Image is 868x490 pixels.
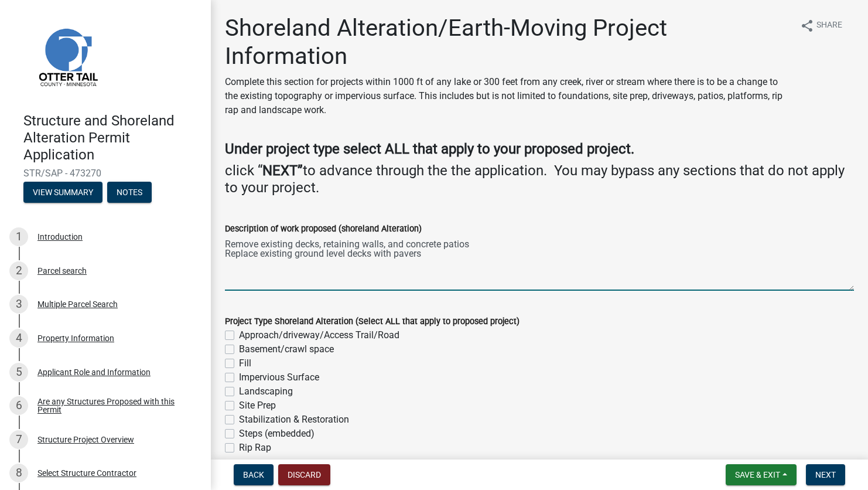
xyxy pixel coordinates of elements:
label: Steps (embedded) [239,427,315,441]
div: 5 [9,363,28,382]
button: shareShare [791,14,852,37]
label: Approach/driveway/Access Trail/Road [239,328,399,342]
div: 3 [9,295,28,314]
label: Landscaping [239,384,293,399]
label: Basement/crawl space [239,342,334,356]
label: Rip Rap [239,441,271,455]
label: Impervious Surface [239,370,319,384]
div: 2 [9,261,28,280]
span: Back [243,470,264,479]
div: Are any Structures Proposed with this Permit [37,397,192,414]
span: Share [816,19,842,33]
div: 4 [9,329,28,348]
label: Site Prep [239,399,276,413]
button: View Summary [23,182,102,203]
p: Complete this section for projects within 1000 ft of any lake or 300 feet from any creek, river o... [225,75,791,117]
h1: Shoreland Alteration/Earth-Moving Project Information [225,14,791,70]
button: Next [806,464,845,485]
div: Structure Project Overview [37,435,134,444]
span: Next [815,470,836,479]
div: 6 [9,396,28,415]
strong: Under project type select ALL that apply to your proposed project. [225,141,634,157]
button: Save & Exit [726,464,797,485]
div: 7 [9,430,28,449]
label: Fill [239,356,251,370]
label: Stabilization & Restoration [239,413,349,427]
label: Project Type Shoreland Alteration (Select ALL that apply to proposed project) [225,318,520,326]
button: Back [234,464,274,485]
h4: Structure and Shoreland Alteration Permit Application [23,113,201,163]
h4: click “ to advance through the the application. You may bypass any sections that do not apply to ... [225,162,854,196]
button: Discard [278,464,330,485]
wm-modal-confirm: Notes [107,189,152,198]
img: Otter Tail County, Minnesota [23,12,111,100]
div: Property Information [37,334,114,342]
div: Introduction [37,233,83,241]
span: STR/SAP - 473270 [23,168,187,179]
strong: NEXT” [262,162,303,179]
span: Save & Exit [735,470,780,479]
i: share [800,19,814,33]
div: Multiple Parcel Search [37,300,118,308]
div: 8 [9,464,28,482]
wm-modal-confirm: Summary [23,189,102,198]
div: Parcel search [37,267,87,275]
div: Select Structure Contractor [37,469,136,477]
div: 1 [9,227,28,246]
div: Applicant Role and Information [37,368,151,376]
button: Notes [107,182,152,203]
label: Description of work proposed (shoreland Alteration) [225,225,422,233]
